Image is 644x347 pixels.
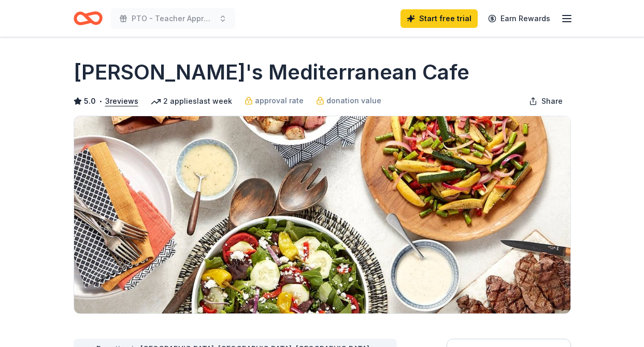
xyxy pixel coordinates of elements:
span: PTO - Teacher Appreciation [132,12,214,25]
span: • [98,97,102,105]
button: PTO - Teacher Appreciation [111,8,235,29]
span: Share [541,95,563,107]
h1: [PERSON_NAME]'s Mediterranean Cafe [74,58,469,87]
a: Home [74,6,103,30]
span: approval rate [255,94,304,107]
span: donation value [326,94,381,107]
div: 2 applies last week [151,95,232,107]
button: Share [521,91,571,112]
button: 3reviews [105,95,138,107]
a: donation value [316,94,381,107]
a: Earn Rewards [482,9,556,28]
a: approval rate [245,94,304,107]
a: Start free trial [400,9,478,28]
img: Image for Taziki's Mediterranean Cafe [74,116,570,313]
span: 5.0 [84,95,96,107]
